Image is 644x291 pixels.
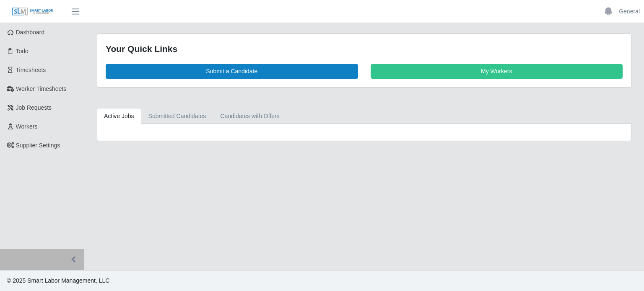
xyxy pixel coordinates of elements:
a: My Workers [371,64,623,79]
a: Active Jobs [97,108,141,124]
span: Todo [16,48,29,54]
span: Timesheets [16,67,46,73]
a: Candidates with Offers [213,108,286,124]
span: Worker Timesheets [16,85,66,92]
img: SLM Logo [12,7,54,16]
a: General [619,7,640,16]
div: Your Quick Links [106,42,623,56]
span: © 2025 Smart Labor Management, LLC [7,277,109,284]
a: Submitted Candidates [141,108,213,124]
span: Dashboard [16,29,45,36]
span: Supplier Settings [16,142,60,149]
a: Submit a Candidate [106,64,358,79]
span: Job Requests [16,104,52,111]
span: Workers [16,123,38,130]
